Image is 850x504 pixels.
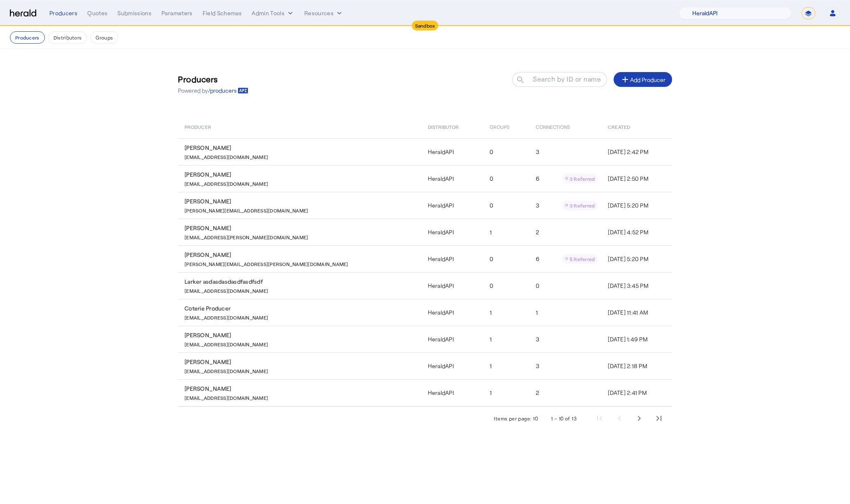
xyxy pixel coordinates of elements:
[536,148,598,156] div: 3
[536,282,598,290] div: 0
[536,228,598,236] div: 2
[601,165,672,192] td: [DATE] 2:50 PM
[421,138,483,165] td: HeraldAPI
[184,224,418,232] div: [PERSON_NAME]
[649,408,669,428] button: Last page
[529,115,601,138] th: Connections
[184,144,418,152] div: [PERSON_NAME]
[252,9,294,17] button: internal dropdown menu
[184,313,268,321] p: [EMAIL_ADDRESS][DOMAIN_NAME]
[184,278,418,286] div: Larker asdasdasdasdfasdfsdf
[483,245,530,272] td: 0
[412,21,439,30] div: Sandbox
[570,203,595,208] span: 3 Referred
[536,308,598,317] div: 1
[421,272,483,299] td: HeraldAPI
[421,245,483,272] td: HeraldAPI
[421,192,483,219] td: HeraldAPI
[161,9,193,17] div: Parameters
[601,192,672,219] td: [DATE] 5:20 PM
[483,352,530,379] td: 1
[620,75,666,84] div: Add Producer
[184,170,418,179] div: [PERSON_NAME]
[614,72,672,87] button: Add Producer
[203,9,242,17] div: Field Schemas
[184,339,268,348] p: [EMAIL_ADDRESS][DOMAIN_NAME]
[483,272,530,299] td: 0
[483,326,530,352] td: 1
[601,379,672,406] td: [DATE] 2:41 PM
[184,197,418,205] div: [PERSON_NAME]
[536,335,598,343] div: 3
[421,352,483,379] td: HeraldAPI
[601,245,672,272] td: [DATE] 5:20 PM
[601,352,672,379] td: [DATE] 2:18 PM
[304,9,343,17] button: Resources dropdown menu
[117,9,152,17] div: Submissions
[184,259,348,267] p: [PERSON_NAME][EMAIL_ADDRESS][PERSON_NAME][DOMAIN_NAME]
[10,31,45,44] button: Producers
[184,152,268,160] p: [EMAIL_ADDRESS][DOMAIN_NAME]
[421,379,483,406] td: HeraldAPI
[178,115,421,138] th: Producer
[551,414,577,422] div: 1 – 10 of 13
[483,192,530,219] td: 0
[421,219,483,245] td: HeraldAPI
[601,272,672,299] td: [DATE] 3:45 PM
[536,201,598,210] div: 3
[10,9,36,17] img: Herald Logo
[208,86,248,95] a: /producers
[421,165,483,192] td: HeraldAPI
[184,331,418,339] div: [PERSON_NAME]
[184,179,268,187] p: [EMAIL_ADDRESS][DOMAIN_NAME]
[570,256,595,262] span: 5 Referred
[536,362,598,370] div: 3
[570,176,595,182] span: 3 Referred
[184,358,418,366] div: [PERSON_NAME]
[184,232,308,240] p: [EMAIL_ADDRESS][PERSON_NAME][DOMAIN_NAME]
[512,75,526,86] mat-icon: search
[90,31,118,44] button: Groups
[601,138,672,165] td: [DATE] 2:42 PM
[178,86,248,95] p: Powered by
[184,286,268,294] p: [EMAIL_ADDRESS][DOMAIN_NAME]
[494,414,531,422] div: Items per page:
[184,251,418,259] div: [PERSON_NAME]
[421,299,483,326] td: HeraldAPI
[483,138,530,165] td: 0
[601,115,672,138] th: Created
[620,75,630,84] mat-icon: add
[178,73,248,85] h3: Producers
[536,254,598,264] div: 6
[533,75,601,83] mat-label: Search by ID or name
[629,408,649,428] button: Next page
[483,379,530,406] td: 1
[184,385,418,393] div: [PERSON_NAME]
[483,165,530,192] td: 0
[533,414,538,422] div: 10
[601,326,672,352] td: [DATE] 1:49 PM
[421,115,483,138] th: Distributor
[536,174,598,184] div: 6
[87,9,107,17] div: Quotes
[184,205,308,214] p: [PERSON_NAME][EMAIL_ADDRESS][DOMAIN_NAME]
[483,219,530,245] td: 1
[184,366,268,374] p: [EMAIL_ADDRESS][DOMAIN_NAME]
[184,393,268,401] p: [EMAIL_ADDRESS][DOMAIN_NAME]
[421,326,483,352] td: HeraldAPI
[184,304,418,313] div: Coterie Producer
[601,299,672,326] td: [DATE] 11:41 AM
[483,115,530,138] th: Groups
[601,219,672,245] td: [DATE] 4:52 PM
[536,389,598,397] div: 2
[49,9,77,17] div: Producers
[48,31,87,44] button: Distributors
[483,299,530,326] td: 1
